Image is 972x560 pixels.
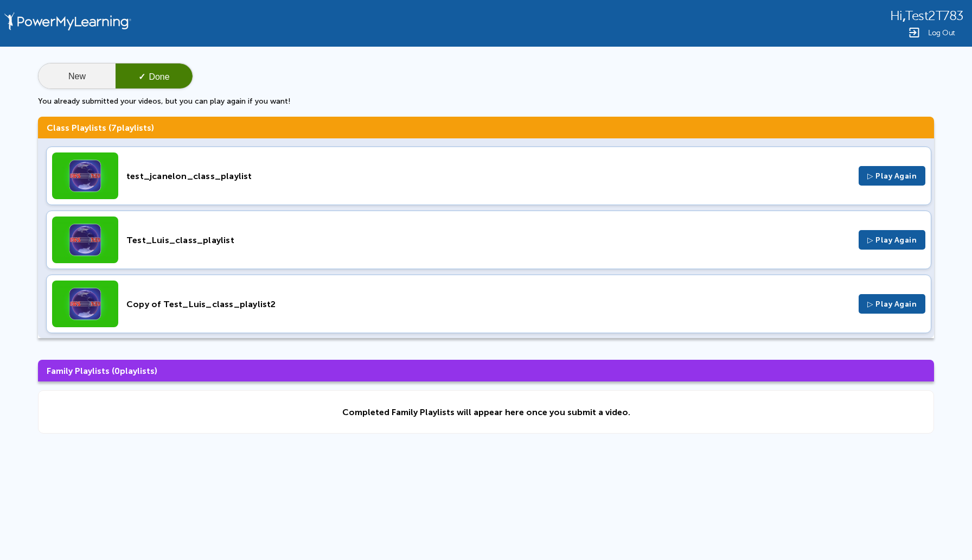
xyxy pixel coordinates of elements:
[342,407,630,417] div: Completed Family Playlists will appear here once you submit a video.
[928,29,955,37] span: Log Out
[859,294,925,314] button: ▷ Play Again
[859,230,925,250] button: ▷ Play Again
[867,171,917,181] span: ▷ Play Again
[907,26,920,39] img: Logout Icon
[52,152,118,199] img: Thumbnail
[111,123,117,133] span: 7
[38,360,934,381] h3: Family Playlists ( playlists)
[126,235,850,245] div: Test_Luis_class_playlist
[890,8,963,23] div: ,
[52,281,118,327] img: Thumbnail
[114,366,120,376] span: 0
[38,97,934,106] p: You already submitted your videos, but you can play again if you want!
[867,236,917,245] span: ▷ Play Again
[116,63,193,90] button: ✓Done
[126,171,850,181] div: test_jcanelon_class_playlist
[39,63,116,90] button: New
[126,299,850,309] div: Copy of Test_Luis_class_playlist2
[926,511,964,552] iframe: Chat
[859,166,925,186] button: ▷ Play Again
[38,117,934,138] h3: Class Playlists ( playlists)
[890,9,903,23] span: Hi
[867,300,917,309] span: ▷ Play Again
[905,9,963,23] span: Test2T783
[138,72,145,81] span: ✓
[52,217,118,263] img: Thumbnail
